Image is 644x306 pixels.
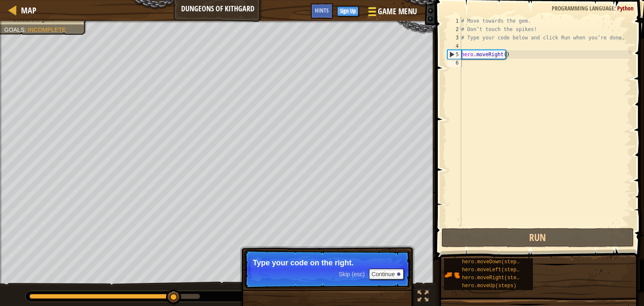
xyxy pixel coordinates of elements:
span: Game Menu [378,6,417,17]
span: Map [21,5,36,16]
span: hero.moveRight(steps) [462,275,525,281]
span: Incomplete [28,26,66,33]
span: hero.moveDown(steps) [462,259,522,265]
a: Map [17,5,36,16]
button: Run [441,228,634,247]
button: Toggle fullscreen [415,289,431,306]
span: Python [617,4,634,12]
div: 3 [447,34,461,42]
div: 6 [447,59,461,67]
button: Sign Up [337,6,358,16]
img: portrait.png [444,267,460,283]
span: Goals [4,26,24,33]
div: 1 [447,17,461,25]
span: : [24,26,28,33]
button: Continue [369,269,404,280]
span: Skip (esc) [339,271,365,277]
p: Type your code on the right. [253,259,402,267]
div: 2 [447,25,461,34]
div: 5 [448,50,461,59]
span: hero.moveUp(steps) [462,283,517,289]
span: Programming language [552,4,614,12]
span: : [614,4,617,12]
div: 4 [447,42,461,50]
span: hero.moveLeft(steps) [462,267,522,273]
span: Hints [315,6,329,14]
button: Game Menu [361,3,422,23]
